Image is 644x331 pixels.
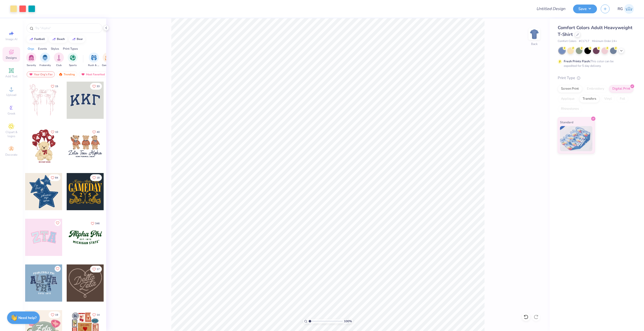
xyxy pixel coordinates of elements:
[529,29,539,39] img: Back
[55,220,61,226] button: Like
[68,52,78,67] button: filter button
[102,64,113,67] span: Game Day
[18,315,36,320] strong: Need help?
[601,95,615,103] div: Vinyl
[55,314,58,316] span: 19
[564,59,626,68] div: This color can be expedited for 5 day delivery.
[102,52,113,67] button: filter button
[560,120,573,125] span: Standard
[573,5,597,13] button: Save
[49,174,60,181] button: Like
[97,314,100,316] span: 14
[558,95,578,103] div: Applique
[624,4,634,14] img: Riccelo Guidorizzi
[69,64,77,67] span: Sports
[54,52,64,67] button: filter button
[91,55,97,61] img: Rush & Bid Image
[88,52,100,67] div: filter for Rush & Bid
[29,73,33,76] img: most_fav.gif
[72,38,76,41] img: trend_line.gif
[90,83,102,90] button: Like
[6,37,17,41] span: Image AI
[344,319,352,323] span: 100 %
[81,73,85,76] img: most_fav.gif
[88,52,100,67] button: filter button
[584,85,608,93] div: Embroidery
[39,52,51,67] div: filter for Fraternity
[52,38,56,41] img: trend_line.gif
[69,35,85,43] button: bear
[55,266,61,272] button: Like
[63,46,78,51] div: Print Types
[55,177,58,179] span: 84
[558,75,634,81] div: Print Type
[27,64,36,67] span: Sorority
[70,55,76,61] img: Sports Image
[90,311,102,318] button: Like
[3,130,20,138] span: Clipart & logos
[26,35,47,43] button: football
[26,52,36,67] div: filter for Sorority
[97,268,100,270] span: 17
[90,266,102,272] button: Like
[97,85,100,88] span: 33
[89,220,102,227] button: Like
[55,131,58,133] span: 10
[56,55,62,61] img: Club Image
[558,105,582,113] div: Rhinestones
[558,39,576,43] span: Comfort Colors
[97,131,100,133] span: 40
[56,64,62,67] span: Club
[56,71,77,77] div: Trending
[618,4,634,14] a: RG
[79,71,107,77] div: Most Favorited
[560,126,592,151] img: Standard
[29,38,33,41] img: trend_line.gif
[27,71,55,77] div: Your Org's Fav
[564,59,590,63] strong: Fresh Prints Flash:
[38,46,47,51] div: Events
[35,26,99,31] input: Try "Alpha"
[34,38,45,40] div: football
[6,56,17,60] span: Designs
[39,64,51,67] span: Fraternity
[28,55,34,61] img: Sorority Image
[558,25,632,37] span: Comfort Colors Adult Heavyweight T-Shirt
[88,64,100,67] span: Rush & Bid
[77,38,83,40] div: bear
[90,174,102,181] button: Like
[6,93,16,97] span: Upload
[57,38,65,40] div: beach
[54,52,64,67] div: filter for Club
[579,39,589,43] span: # C1717
[49,83,60,90] button: Like
[42,55,48,61] img: Fraternity Image
[49,311,60,318] button: Like
[49,35,67,43] button: beach
[617,95,628,103] div: Foil
[105,55,111,61] img: Game Day Image
[68,52,78,67] div: filter for Sports
[49,129,60,135] button: Like
[55,85,58,88] span: 15
[558,85,582,93] div: Screen Print
[532,4,569,14] input: Untitled Design
[592,39,617,43] span: Minimum Order: 24 +
[90,129,102,135] button: Like
[618,6,623,12] span: RG
[51,46,59,51] div: Styles
[28,46,34,51] div: Orgs
[26,52,36,67] button: filter button
[8,112,15,116] span: Greek
[5,153,17,157] span: Decorate
[59,73,63,76] img: trending.gif
[97,177,100,179] span: 18
[531,42,538,46] div: Back
[579,95,599,103] div: Transfers
[95,222,100,225] span: 346
[102,52,113,67] div: filter for Game Day
[5,74,17,78] span: Add Text
[609,85,633,93] div: Digital Print
[39,52,51,67] button: filter button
